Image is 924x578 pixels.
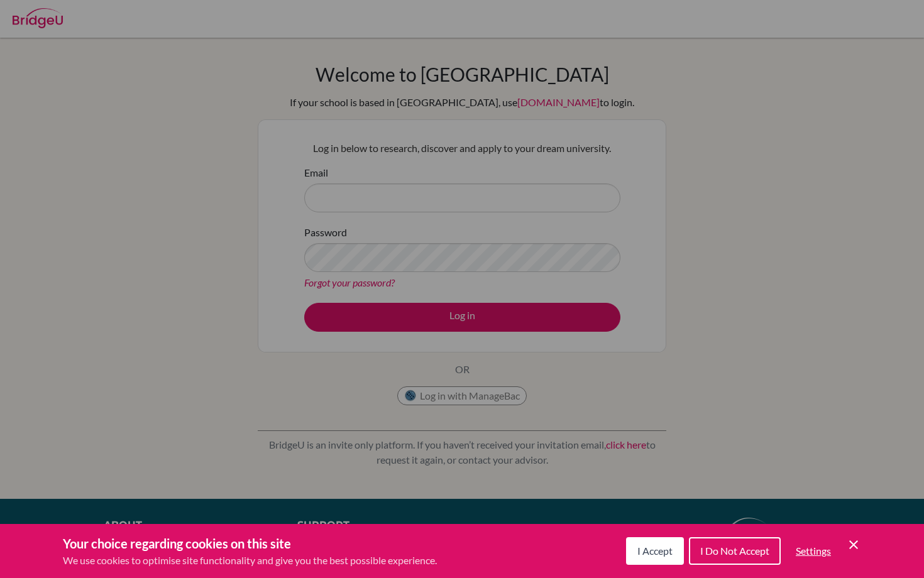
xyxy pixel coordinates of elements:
[689,537,781,565] button: I Do Not Accept
[846,537,861,552] button: Save and close
[637,545,673,557] span: I Accept
[700,545,769,557] span: I Do Not Accept
[63,534,437,553] h3: Your choice regarding cookies on this site
[786,538,841,564] button: Settings
[626,537,684,565] button: I Accept
[63,553,437,568] p: We use cookies to optimise site functionality and give you the best possible experience.
[796,545,831,557] span: Settings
